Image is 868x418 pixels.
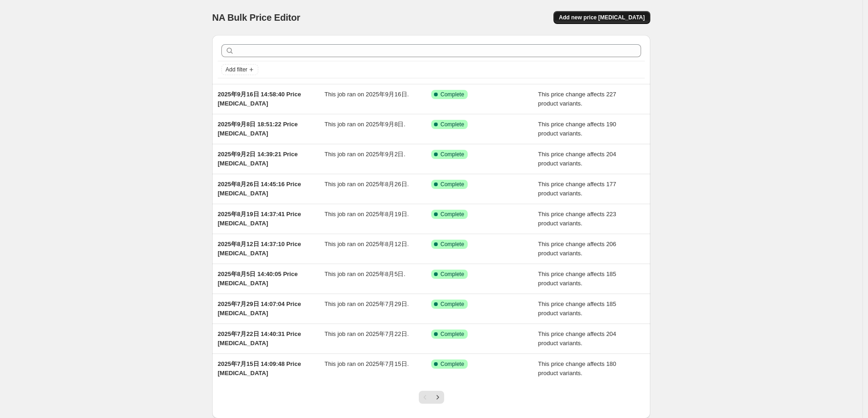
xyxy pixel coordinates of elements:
[325,271,406,277] span: This job ran on 2025年8月5日.
[218,360,301,377] span: 2025年7月15日 14:09:48 Price [MEDICAL_DATA]
[218,330,301,347] span: 2025年7月22日 14:40:31 Price [MEDICAL_DATA]
[440,300,464,308] span: Complete
[559,14,645,21] span: Add new price [MEDICAL_DATA]
[538,121,617,137] span: This price change affects 190 product variants.
[325,330,409,337] span: This job ran on 2025年7月22日.
[440,241,464,248] span: Complete
[212,12,300,23] span: NA Bulk Price Editor
[538,300,617,317] span: This price change affects 185 product variants.
[538,211,617,227] span: This price change affects 223 product variants.
[218,181,301,197] span: 2025年8月26日 14:45:16 Price [MEDICAL_DATA]
[226,66,247,73] span: Add filter
[325,121,406,128] span: This job ran on 2025年9月8日.
[218,300,301,317] span: 2025年7月29日 14:07:04 Price [MEDICAL_DATA]
[440,91,464,98] span: Complete
[440,211,464,218] span: Complete
[325,91,409,98] span: This job ran on 2025年9月16日.
[218,121,297,137] span: 2025年9月8日 18:51:22 Price [MEDICAL_DATA]
[538,271,617,287] span: This price change affects 185 product variants.
[218,241,301,257] span: 2025年8月12日 14:37:10 Price [MEDICAL_DATA]
[440,151,464,158] span: Complete
[538,181,617,197] span: This price change affects 177 product variants.
[538,91,617,107] span: This price change affects 227 product variants.
[440,181,464,188] span: Complete
[218,151,297,167] span: 2025年9月2日 14:39:21 Price [MEDICAL_DATA]
[440,271,464,278] span: Complete
[538,360,617,377] span: This price change affects 180 product variants.
[553,11,650,24] button: Add new price [MEDICAL_DATA]
[419,391,444,404] nav: Pagination
[325,181,409,188] span: This job ran on 2025年8月26日.
[431,391,444,404] button: Next
[325,300,409,307] span: This job ran on 2025年7月29日.
[218,91,301,107] span: 2025年9月16日 14:58:40 Price [MEDICAL_DATA]
[218,211,301,227] span: 2025年8月19日 14:37:41 Price [MEDICAL_DATA]
[325,211,409,218] span: This job ran on 2025年8月19日.
[221,64,258,75] button: Add filter
[440,121,464,128] span: Complete
[440,330,464,338] span: Complete
[218,271,297,287] span: 2025年8月5日 14:40:05 Price [MEDICAL_DATA]
[538,151,617,167] span: This price change affects 204 product variants.
[538,330,617,347] span: This price change affects 204 product variants.
[325,360,409,367] span: This job ran on 2025年7月15日.
[440,360,464,368] span: Complete
[325,241,409,247] span: This job ran on 2025年8月12日.
[325,151,406,158] span: This job ran on 2025年9月2日.
[538,241,617,257] span: This price change affects 206 product variants.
